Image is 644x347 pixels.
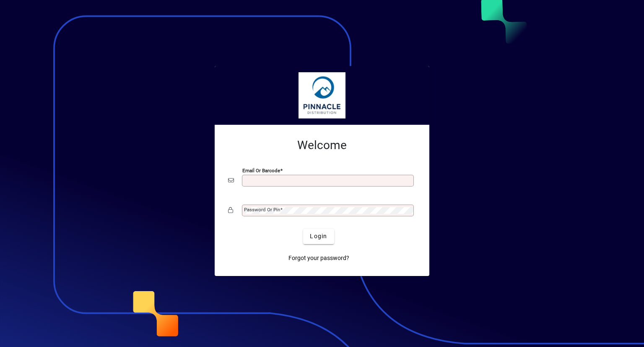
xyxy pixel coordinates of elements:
h2: Welcome [228,138,416,152]
span: Login [310,232,327,241]
a: Forgot your password? [285,251,353,266]
span: Forgot your password? [288,254,349,263]
mat-label: Email or Barcode [242,167,280,173]
mat-label: Password or Pin [244,207,280,213]
button: Login [303,229,334,244]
